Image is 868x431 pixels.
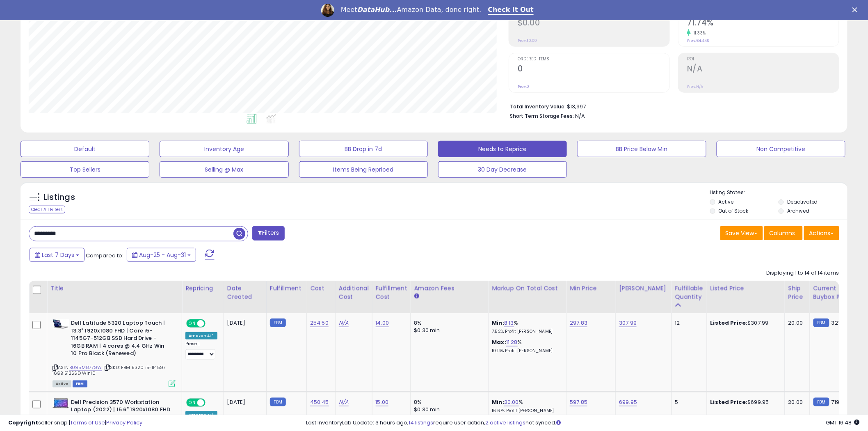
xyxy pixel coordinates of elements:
[341,6,482,14] div: Meet Amazon Data, done right.
[492,338,506,346] b: Max:
[518,64,669,75] h2: 0
[787,198,818,205] label: Deactivated
[21,141,149,157] button: Default
[139,251,186,259] span: Aug-25 - Aug-31
[488,6,534,15] a: Check It Out
[53,319,69,329] img: 41qRMe6a-tS._SL40_.jpg
[321,4,334,17] img: Profile image for Georgie
[29,206,65,213] div: Clear All Filters
[691,30,706,36] small: 11.33%
[160,161,288,178] button: Selling @ Max
[619,284,668,293] div: [PERSON_NAME]
[53,399,69,409] img: 41--+C-N+0L._SL40_.jpg
[787,207,809,214] label: Archived
[687,64,839,75] h2: N/A
[719,198,734,205] label: Active
[489,281,566,313] th: The percentage added to the cost of goods (COGS) that forms the calculator for Min & Max prices.
[770,229,795,237] span: Columns
[492,319,504,327] b: Min:
[299,161,428,178] button: Items Being Repriced
[813,398,829,406] small: FBM
[414,293,419,300] small: Amazon Fees.
[831,398,847,406] span: 719.95
[73,381,87,387] span: FBM
[185,284,220,293] div: Repricing
[185,341,217,360] div: Preset:
[831,319,849,327] span: 327.99
[204,320,217,327] span: OFF
[53,319,176,386] div: ASIN:
[227,399,260,406] div: [DATE]
[227,284,263,301] div: Date Created
[70,419,105,426] a: Terms of Use
[619,398,637,406] a: 699.95
[788,319,804,327] div: 20.00
[310,398,329,406] a: 450.45
[518,18,669,29] h2: $0.00
[227,319,260,327] div: [DATE]
[492,329,560,335] p: 7.52% Profit [PERSON_NAME]
[21,161,149,178] button: Top Sellers
[414,406,482,413] div: $0.30 min
[486,419,526,426] a: 2 active listings
[71,319,171,360] b: Dell Latitude 5320 Laptop Touch | 13.3" 1920x1080 FHD | Core i5-1145G7-512GB SSD Hard Drive - 16G...
[710,399,779,406] div: $699.95
[30,248,85,262] button: Last 7 Days
[42,251,74,259] span: Last 7 Days
[357,6,397,14] i: DataHub...
[719,207,749,214] label: Out of Stock
[518,84,529,89] small: Prev: 0
[575,112,585,120] span: N/A
[675,284,704,301] div: Fulfillable Quantity
[767,269,839,277] div: Displaying 1 to 14 of 14 items
[492,348,560,354] p: 10.14% Profit [PERSON_NAME]
[414,327,482,334] div: $0.30 min
[376,284,407,301] div: Fulfillment Cost
[106,419,142,426] a: Privacy Policy
[570,284,612,293] div: Min Price
[687,57,839,62] span: ROI
[717,141,845,157] button: Non Competitive
[788,284,806,301] div: Ship Price
[710,284,781,293] div: Listed Price
[339,398,349,406] a: N/A
[299,141,428,157] button: BB Drop in 7d
[492,319,560,335] div: %
[687,18,839,29] h2: 71.74%
[8,419,142,427] div: seller snap | |
[813,284,856,301] div: Current Buybox Price
[187,399,197,406] span: ON
[376,398,389,406] a: 15.00
[687,84,703,89] small: Prev: N/A
[710,398,748,406] b: Listed Price:
[492,284,563,293] div: Markup on Total Cost
[675,319,701,327] div: 12
[577,141,706,157] button: BB Price Below Min
[414,319,482,327] div: 8%
[43,192,75,203] h5: Listings
[306,419,860,427] div: Last InventoryLab Update: 3 hours ago, require user action, not synced.
[310,284,332,293] div: Cost
[570,319,587,327] a: 297.83
[764,226,803,240] button: Columns
[270,319,286,327] small: FBM
[53,381,71,387] span: All listings currently available for purchase on Amazon
[270,398,286,406] small: FBM
[504,398,519,406] a: 20.00
[492,339,560,354] div: %
[788,399,804,406] div: 20.00
[160,141,288,157] button: Inventory Age
[619,319,637,327] a: 307.99
[852,7,861,12] div: Close
[127,248,196,262] button: Aug-25 - Aug-31
[8,419,38,426] strong: Copyright
[804,226,839,240] button: Actions
[53,364,166,376] span: | SKU: FBM 5320 i5-1145G7 16GB 512SSD Win10
[376,319,389,327] a: 14.00
[510,103,566,110] b: Total Inventory Value:
[518,38,537,43] small: Prev: $0.00
[720,226,763,240] button: Save View
[710,189,847,197] p: Listing States:
[492,398,504,406] b: Min:
[687,38,709,43] small: Prev: 64.44%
